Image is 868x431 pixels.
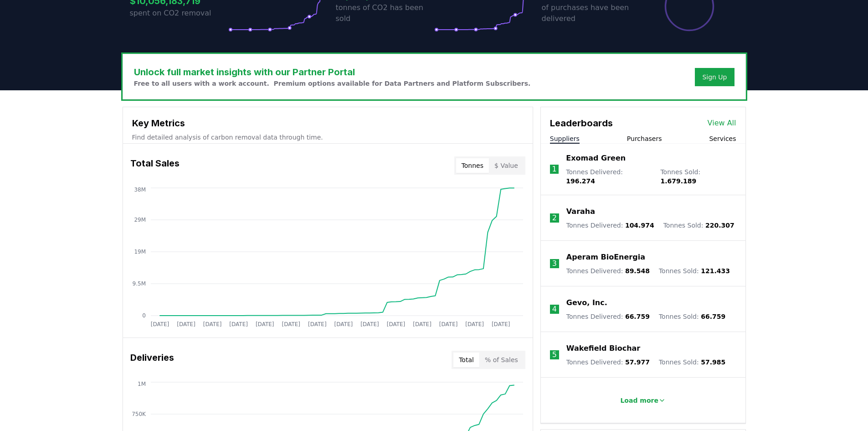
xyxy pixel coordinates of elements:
button: Suppliers [550,134,580,143]
p: Tonnes Delivered : [566,358,650,367]
p: Tonnes Sold : [659,312,725,321]
a: Sign Up [702,73,727,82]
tspan: 29M [134,217,146,223]
p: Tonnes Sold : [663,221,734,230]
a: Exomad Green [566,153,626,164]
p: Free to all users with a work account. Premium options available for Data Partners and Platform S... [134,79,531,88]
span: 57.977 [625,358,650,366]
h3: Unlock full market insights with our Partner Portal [134,65,531,79]
p: tonnes of CO2 has been sold [336,2,434,24]
span: 57.985 [701,358,725,366]
tspan: [DATE] [334,321,353,327]
p: 5 [552,349,557,360]
span: 121.433 [701,267,730,275]
a: Varaha [566,206,595,217]
tspan: [DATE] [308,321,327,327]
p: 3 [552,258,557,269]
tspan: 38M [134,187,146,193]
p: 4 [552,304,557,315]
tspan: 1M [138,381,146,387]
p: 2 [552,213,557,223]
tspan: [DATE] [465,321,484,327]
p: 1 [552,164,556,175]
p: Load more [620,396,658,405]
p: of purchases have been delivered [542,2,640,24]
tspan: 9.5M [132,280,145,287]
span: 89.548 [625,267,650,275]
tspan: [DATE] [413,321,431,327]
tspan: [DATE] [360,321,379,327]
tspan: [DATE] [255,321,274,327]
a: Aperam BioEnergia [566,252,645,263]
span: 66.759 [701,313,725,320]
p: Tonnes Sold : [659,358,725,367]
span: 196.274 [566,177,595,185]
button: Sign Up [695,68,734,86]
p: Tonnes Sold : [659,266,730,275]
p: Find detailed analysis of carbon removal data through time. [132,133,524,142]
tspan: [DATE] [177,321,195,327]
span: 104.974 [625,222,654,229]
button: Services [709,134,736,143]
button: % of Sales [479,353,524,367]
tspan: [DATE] [150,321,169,327]
button: Tonnes [456,158,489,173]
tspan: [DATE] [386,321,405,327]
span: 1.679.189 [660,177,696,185]
p: Tonnes Delivered : [566,266,650,275]
a: Wakefield Biochar [566,343,640,354]
button: $ Value [489,158,524,173]
span: 66.759 [625,313,650,320]
h3: Leaderboards [550,116,613,130]
a: Gevo, Inc. [566,297,607,308]
tspan: 750K [132,411,146,417]
button: Load more [613,391,673,410]
tspan: [DATE] [203,321,221,327]
span: 220.307 [705,222,734,229]
h3: Deliveries [130,351,174,369]
h3: Total Sales [130,156,180,175]
tspan: 0 [142,312,146,319]
p: spent on CO2 removal [130,8,228,19]
button: Total [453,353,479,367]
h3: Key Metrics [132,116,524,130]
tspan: [DATE] [282,321,300,327]
button: Purchasers [627,134,662,143]
p: Tonnes Delivered : [566,221,654,230]
tspan: [DATE] [491,321,510,327]
tspan: [DATE] [229,321,248,327]
tspan: 19M [134,249,146,255]
p: Tonnes Delivered : [566,167,651,186]
tspan: [DATE] [439,321,457,327]
p: Tonnes Sold : [660,167,736,186]
a: View All [708,118,736,129]
p: Tonnes Delivered : [566,312,650,321]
